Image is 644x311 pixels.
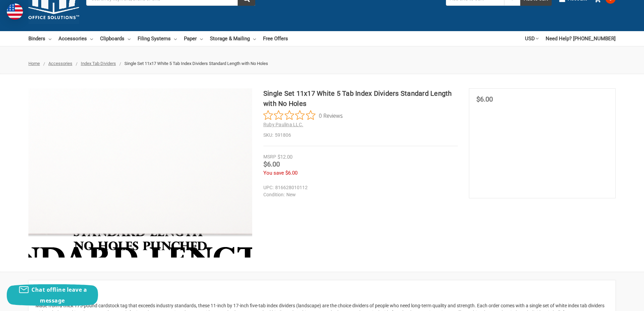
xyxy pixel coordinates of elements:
a: Ruby Paulina LLC. [263,122,303,127]
a: Storage & Mailing [210,31,256,46]
a: Paper [184,31,203,46]
a: Free Offers [263,31,288,46]
a: Filing Systems [138,31,177,46]
span: $6.00 [476,95,493,103]
span: Single Set 11x17 White 5 Tab Index Dividers Standard Length with No Holes [124,61,268,66]
h2: Description [35,287,609,297]
span: $12.00 [278,154,292,160]
dd: 591806 [263,132,458,139]
span: 0 Reviews [319,110,343,120]
dt: UPC: [263,184,273,191]
a: Clipboards [100,31,130,46]
span: You save [263,170,284,176]
span: Chat offline leave a message [31,286,87,304]
a: Accessories [48,61,72,66]
a: Binders [28,31,51,46]
a: Home [28,61,40,66]
button: Rated 0 out of 5 stars from 0 reviews. Jump to reviews. [263,110,343,120]
dd: New [263,191,455,198]
a: Need Help? [PHONE_NUMBER] [546,31,616,46]
dt: SKU: [263,132,273,139]
dt: Condition: [263,191,285,198]
img: duty and tax information for United States [7,3,23,20]
dd: 816628010112 [263,184,455,191]
a: Accessories [58,31,93,46]
a: USD [525,31,539,46]
span: $6.00 [285,170,297,176]
button: Chat offline leave a message [7,284,98,306]
h1: Single Set 11x17 White 5 Tab Index Dividers Standard Length with No Holes [263,88,458,109]
a: Index Tab Dividers [81,61,116,66]
span: $6.00 [263,160,280,168]
div: MSRP [263,153,276,160]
